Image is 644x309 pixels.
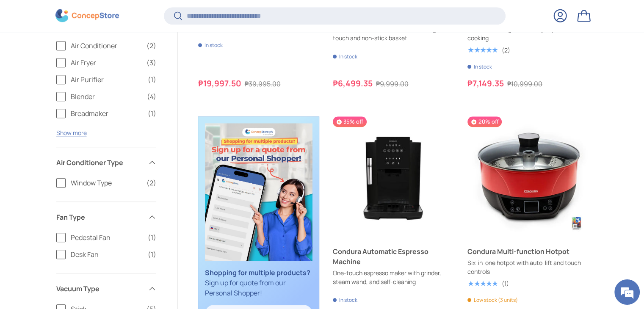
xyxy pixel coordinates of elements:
span: (1) [148,74,156,85]
span: Breadmaker [71,108,143,119]
span: We're online! [49,98,117,183]
div: Chat with us now [44,47,142,58]
span: Vacuum Type [56,284,143,294]
span: Air Purifier [71,74,143,85]
a: Condura Automatic Espresso Machine [333,116,454,237]
span: Desk Fan [71,249,143,259]
button: Show more [56,129,87,137]
textarea: Type your message and hit 'Enter' [4,213,161,243]
span: (1) [148,232,156,243]
span: (4) [147,91,156,102]
a: Condura Automatic Espresso Machine [333,246,454,267]
a: Condura Multi-function Hotpot [467,116,589,237]
a: Condura Multi-function Hotpot [467,246,589,257]
strong: Shopping for multiple products? [205,268,310,277]
span: (1) [148,249,156,259]
span: Pedestal Fan [71,232,143,243]
span: Air Conditioner [71,41,141,51]
span: Air Fryer [71,58,141,68]
span: (1) [148,108,156,119]
span: 20% off [467,116,502,127]
div: Minimize live chat window [139,4,159,25]
p: Sign up for quote from our Personal Shopper! [205,268,312,298]
img: ConcepStore [55,9,119,22]
span: (2) [146,178,156,188]
span: (3) [146,58,156,68]
summary: Vacuum Type [56,273,156,304]
span: Fan Type [56,212,143,222]
span: Air Conditioner Type [56,157,143,168]
a: Shark EvoPower System IQ+ AED (CS851) [198,13,319,33]
span: Window Type [71,178,141,188]
span: (2) [146,41,156,51]
span: Blender [71,91,142,102]
summary: Fan Type [56,202,156,232]
span: 35% off [333,116,367,127]
summary: Air Conditioner Type [56,147,156,178]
